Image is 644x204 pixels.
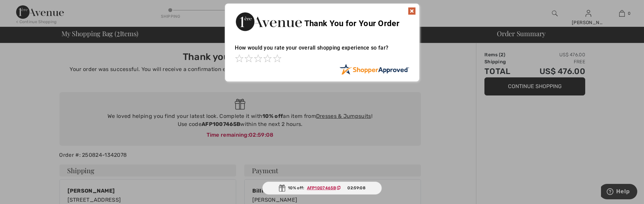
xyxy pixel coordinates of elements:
[235,10,302,33] img: Thank You for Your Order
[278,185,285,192] img: Gift.svg
[307,186,336,190] ins: AFP1007465B
[408,7,416,15] img: x
[304,19,399,28] span: Thank You for Your Order
[15,5,29,11] span: Help
[262,182,382,195] div: 10% off:
[347,185,365,191] span: 02:59:08
[235,38,409,64] div: How would you rate your overall shopping experience so far?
